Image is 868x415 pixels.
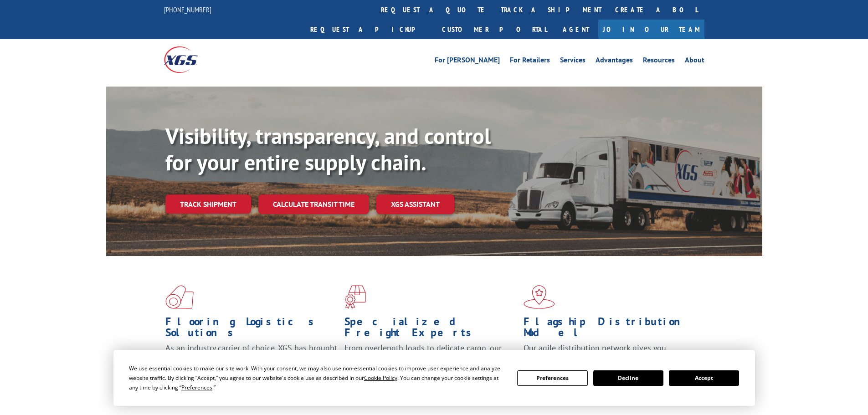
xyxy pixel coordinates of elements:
[165,122,491,176] b: Visibility, transparency, and control for your entire supply chain.
[643,56,675,67] a: Resources
[258,195,369,214] a: Calculate transit time
[165,285,194,309] img: xgs-icon-total-supply-chain-intelligence-red
[164,5,211,14] a: [PHONE_NUMBER]
[524,285,555,309] img: xgs-icon-flagship-distribution-model-red
[344,343,517,383] p: From overlength loads to delicate cargo, our experienced staff knows the best way to move your fr...
[669,370,739,386] button: Accept
[344,316,517,343] h1: Specialized Freight Experts
[165,316,338,343] h1: Flooring Logistics Solutions
[113,350,755,406] div: Cookie Consent Prompt
[303,20,435,39] a: Request a pickup
[129,364,506,392] div: We use essential cookies to make our site work. With your consent, we may also use non-essential ...
[165,195,251,214] a: Track shipment
[435,20,554,39] a: Customer Portal
[524,316,696,343] h1: Flagship Distribution Model
[596,56,633,67] a: Advantages
[685,56,704,67] a: About
[560,56,586,67] a: Services
[181,384,212,391] span: Preferences
[376,195,454,214] a: XGS ASSISTANT
[364,374,397,382] span: Cookie Policy
[344,285,366,309] img: xgs-icon-focused-on-flooring-red
[598,20,704,39] a: Join Our Team
[510,56,550,67] a: For Retailers
[593,370,663,386] button: Decline
[517,370,587,386] button: Preferences
[435,56,500,67] a: For [PERSON_NAME]
[524,343,691,364] span: Our agile distribution network gives you nationwide inventory management on demand.
[554,20,598,39] a: Agent
[165,343,337,375] span: As an industry carrier of choice, XGS has brought innovation and dedication to flooring logistics...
